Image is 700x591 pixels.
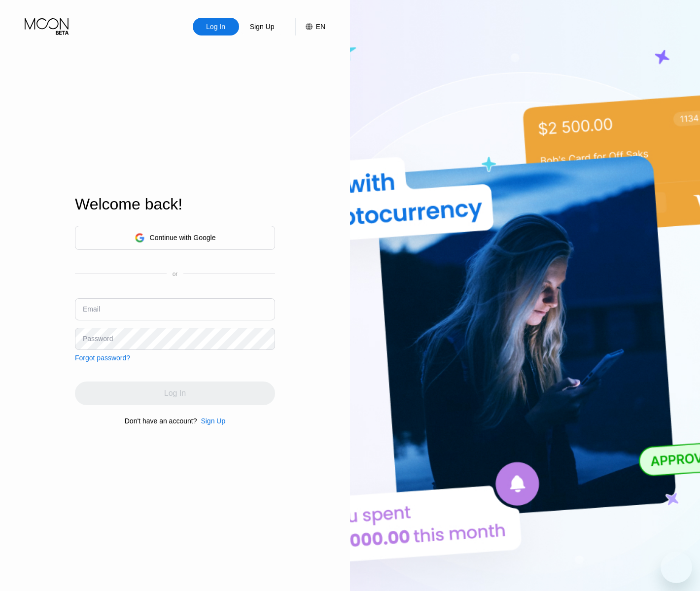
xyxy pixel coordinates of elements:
div: Email [83,305,100,313]
div: Sign Up [197,417,225,425]
div: Log In [205,22,226,32]
div: EN [295,18,325,35]
div: Welcome back! [75,195,275,213]
div: Sign Up [201,417,225,425]
div: Forgot password? [75,354,130,362]
div: Sign Up [249,22,276,32]
iframe: Button to launch messaging window [661,552,692,583]
div: Sign Up [239,18,285,35]
div: or [173,271,178,278]
div: Log In [193,18,239,35]
div: Continue with Google [150,234,216,242]
div: Don't have an account? [125,417,197,425]
div: EN [316,23,325,31]
div: Continue with Google [75,226,275,250]
div: Password [83,335,113,343]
